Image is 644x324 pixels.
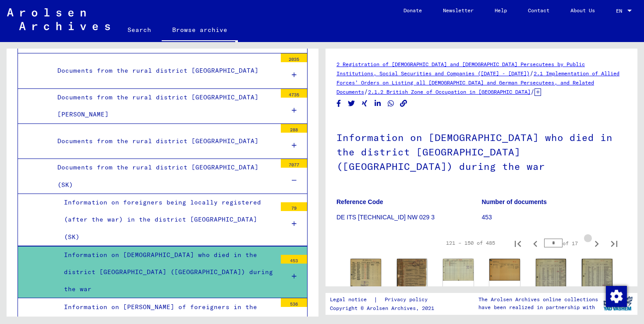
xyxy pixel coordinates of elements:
[482,213,627,222] p: 453
[588,234,605,252] button: Next page
[605,234,623,252] button: Last page
[281,53,307,62] div: 2035
[57,194,276,246] div: Information on foreigners being locally registered (after the war) in the district [GEOGRAPHIC_DA...
[489,259,520,281] img: 001.jpg
[386,98,396,109] button: Share on WhatsApp
[281,89,307,98] div: 4735
[606,286,627,307] img: Change consent
[336,213,481,222] p: DE ITS [TECHNICAL_ID] NW 029 3
[531,88,534,95] span: /
[51,62,276,79] div: Documents from the rural district [GEOGRAPHIC_DATA]
[281,298,307,307] div: 536
[482,198,547,205] b: Number of documents
[527,234,544,252] button: Previous page
[336,198,383,205] b: Reference Code
[336,70,619,95] a: 2.1 Implementation of Allied Forces’ Orders on Listing all [DEMOGRAPHIC_DATA] and German Persecut...
[336,61,585,77] a: 2 Registration of [DEMOGRAPHIC_DATA] and [DEMOGRAPHIC_DATA] Persecutees by Public Institutions, S...
[330,304,438,312] p: Copyright © Arolsen Archives, 2021
[51,159,276,193] div: Documents from the rural district [GEOGRAPHIC_DATA] (SK)
[530,69,534,77] span: /
[117,19,162,40] a: Search
[7,8,110,30] img: Arolsen_neg.svg
[51,133,276,150] div: Documents from the rural district [GEOGRAPHIC_DATA]
[582,259,612,306] img: 001.jpg
[57,247,276,298] div: Information on [DEMOGRAPHIC_DATA] who died in the district [GEOGRAPHIC_DATA] ([GEOGRAPHIC_DATA]) ...
[478,303,598,311] p: have been realized in partnership with
[334,98,343,109] button: Share on Facebook
[51,89,276,123] div: Documents from the rural district [GEOGRAPHIC_DATA][PERSON_NAME]
[281,255,307,264] div: 453
[602,292,634,314] img: yv_logo.png
[336,117,626,185] h1: Information on [DEMOGRAPHIC_DATA] who died in the district [GEOGRAPHIC_DATA] ([GEOGRAPHIC_DATA]) ...
[616,8,626,14] span: EN
[378,295,438,304] a: Privacy policy
[360,98,369,109] button: Share on Xing
[399,98,408,109] button: Copy link
[446,239,495,247] div: 121 – 150 of 485
[281,159,307,168] div: 7077
[350,259,381,302] img: 001.jpg
[544,239,588,247] div: of 17
[368,88,531,95] a: 2.1.2 British Zone of Occupation in [GEOGRAPHIC_DATA]
[478,296,598,303] p: The Arolsen Archives online collections
[397,259,428,301] img: 001.jpg
[536,259,566,306] img: 001.jpg
[162,19,238,42] a: Browse archive
[281,202,307,211] div: 79
[347,98,356,109] button: Share on Twitter
[509,234,527,252] button: First page
[330,295,374,304] a: Legal notice
[364,88,368,95] span: /
[330,295,438,304] div: |
[443,259,474,281] img: 001.jpg
[281,124,307,133] div: 288
[373,98,382,109] button: Share on LinkedIn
